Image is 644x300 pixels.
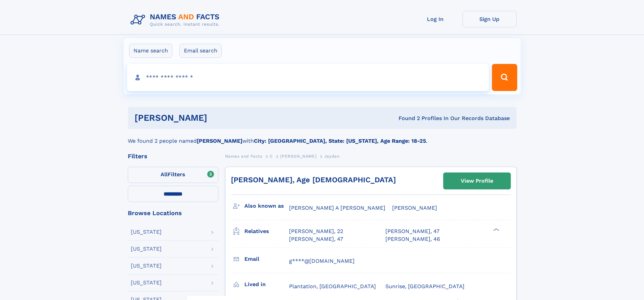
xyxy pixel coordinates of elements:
[128,11,225,29] img: Logo Names and Facts
[129,44,172,58] label: Name search
[324,154,340,159] span: Jayden
[128,129,517,145] div: We found 2 people named with .
[462,11,517,27] a: Sign Up
[131,280,162,285] div: [US_STATE]
[244,253,289,265] h3: Email
[131,263,162,269] div: [US_STATE]
[408,11,462,27] a: Log In
[461,173,493,189] div: View Profile
[280,152,316,160] a: [PERSON_NAME]
[492,228,500,232] div: ❯
[280,154,316,159] span: [PERSON_NAME]
[127,64,489,91] input: search input
[128,210,218,216] div: Browse Locations
[289,228,343,235] a: [PERSON_NAME], 22
[244,279,289,290] h3: Lived in
[131,246,162,252] div: [US_STATE]
[161,171,168,178] span: All
[385,283,464,290] span: Sunrise, [GEOGRAPHIC_DATA]
[289,235,343,243] a: [PERSON_NAME], 47
[180,44,222,58] label: Email search
[385,228,439,235] a: [PERSON_NAME], 47
[392,205,437,211] span: [PERSON_NAME]
[270,152,273,160] a: C
[131,229,162,235] div: [US_STATE]
[303,115,510,122] div: Found 2 Profiles In Our Records Database
[444,173,510,189] a: View Profile
[225,152,262,160] a: Names and Facts
[492,64,517,91] button: Search Button
[197,138,242,144] b: [PERSON_NAME]
[254,138,426,144] b: City: [GEOGRAPHIC_DATA], State: [US_STATE], Age Range: 18-25
[244,226,289,237] h3: Relatives
[385,235,440,243] a: [PERSON_NAME], 46
[135,114,303,122] h1: [PERSON_NAME]
[128,167,218,183] label: Filters
[231,176,396,184] a: [PERSON_NAME], Age [DEMOGRAPHIC_DATA]
[244,200,289,212] h3: Also known as
[270,154,273,159] span: C
[289,283,376,290] span: Plantation, [GEOGRAPHIC_DATA]
[289,205,385,211] span: [PERSON_NAME] A [PERSON_NAME]
[128,153,218,159] div: Filters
